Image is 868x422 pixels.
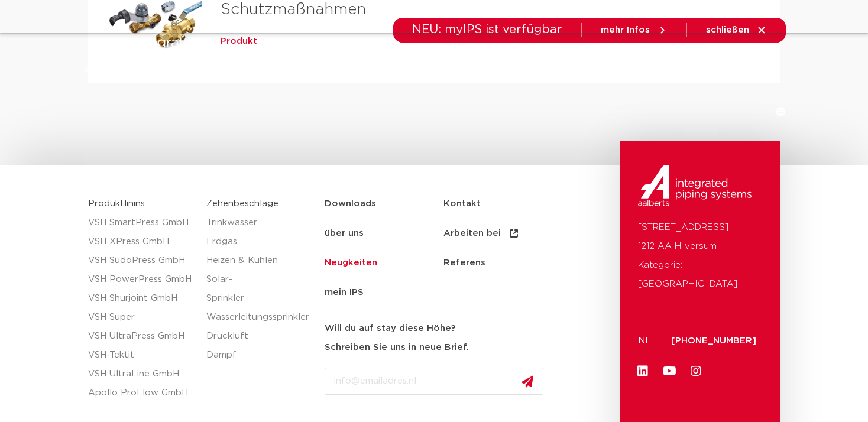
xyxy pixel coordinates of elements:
a: über uns [641,37,680,83]
a: Solar- [206,270,313,289]
font: Arbeiten bei [443,229,501,238]
a: Trinkwasser [206,213,313,232]
font: Druckluft [206,332,248,340]
div: mein IPS [739,47,751,73]
font: Dampf [206,350,237,359]
font: Wasserleitungssprinkler [206,313,309,322]
a: Referens [443,248,562,278]
a: Service Leistungen [530,37,617,83]
a: Druckluft [206,327,313,346]
a: Dampf [206,346,313,365]
a: Wasserleitungssprinkler [206,308,313,327]
a: VSH-Tektit [88,346,195,365]
a: VSH Shurjoint GmbH [88,289,195,308]
font: Referens [443,258,485,267]
font: VSH PowerPress GmbH [88,275,192,284]
a: [PHONE_NUMBER] [671,336,756,345]
a: Heizen & Kühlen [206,251,313,270]
nav: Speisekarte [240,37,680,83]
font: Downloads [455,56,506,64]
a: VSH Super [88,308,195,327]
font: Neugkeiten [325,258,377,267]
a: VSH UltraPress GmbH [88,327,195,346]
font: [STREET_ADDRESS] [638,223,728,232]
font: Heizen & Kühlen [206,256,278,265]
font: VSH UltraPress GmbH [88,332,184,340]
a: Märkte [300,37,332,83]
a: Downloads [325,189,443,219]
nav: Speisekarte [325,189,615,307]
a: Sprinkler [206,289,313,308]
font: 1212 AA Hilversum [638,242,717,251]
font: VSH SudoPress GmbH [88,256,185,265]
font: Kontakt [443,199,481,208]
font: NL: [638,336,653,345]
a: VSH PowerPress GmbH [88,270,195,289]
a: VSH SmartPress GmbH [88,213,195,232]
font: VSH Shurjoint GmbH [88,294,177,303]
font: VSH SmartPress GmbH [88,218,189,227]
a: Zehenbeschläge [206,199,278,208]
font: Downloads [325,199,376,208]
a: Apollo ProFlow GmbH [88,384,195,402]
a: Produkt [240,37,277,83]
font: über uns [325,229,364,238]
font: Erdgas [206,237,237,246]
a: VSH XPress GmbH [88,232,195,251]
a: Arbeiten bei [443,219,562,248]
font: VSH UltraLine GmbH [88,369,179,378]
font: Solar- [206,275,232,284]
a: Downloads [455,37,506,83]
a: über uns [325,219,443,248]
font: Schreiben Sie uns in neue Brief. [325,343,469,352]
font: mein IPS [325,288,364,297]
font: VSH-Tektit [88,350,134,359]
font: Produkt [240,56,277,64]
a: Kontakt [443,189,562,219]
a: Erdgas [206,232,313,251]
font: Zehenbeschläge [355,56,431,64]
a: VSH UltraLine GmbH [88,365,195,384]
font: VSH Super [88,313,135,322]
font: Service Leistungen [530,56,617,64]
font: Kategorie: [GEOGRAPHIC_DATA] [638,261,737,288]
input: info@emailadres.nl [325,368,543,395]
a: mein IPS [325,278,443,307]
font: Märkte [300,56,332,64]
font: über uns [641,56,680,64]
img: send.svg [522,375,533,388]
a: Zehenbeschläge [355,37,431,83]
font: Will du auf stay diese Höhe? [325,324,455,333]
font: VSH XPress GmbH [88,237,169,246]
font: Apollo ProFlow GmbH [88,388,188,397]
a: Produktlinins [88,199,145,208]
a: Neugkeiten [325,248,443,278]
a: VSH SudoPress GmbH [88,251,195,270]
font: Sprinkler [206,294,244,303]
font: Trinkwasser [206,218,257,227]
